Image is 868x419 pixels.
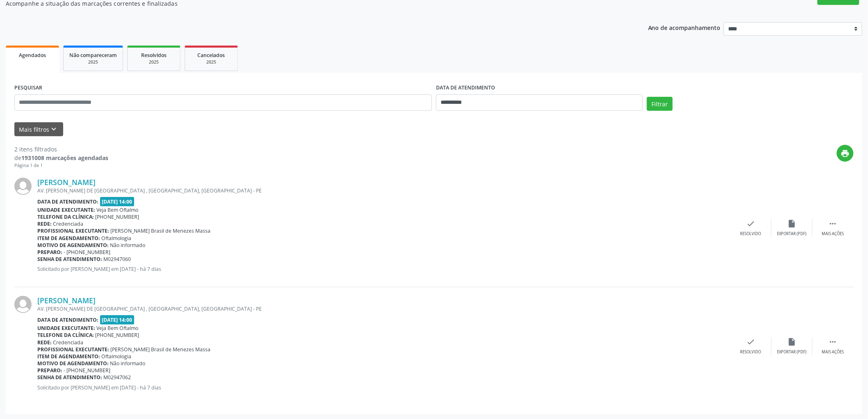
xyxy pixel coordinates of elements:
span: Agendados [19,52,46,59]
div: 2025 [69,59,117,65]
span: Não compareceram [69,52,117,59]
b: Profissional executante: [37,346,109,353]
label: DATA DE ATENDIMENTO [436,82,495,94]
i: check [747,337,756,346]
b: Senha de atendimento: [37,374,102,381]
i: print [841,149,850,158]
a: [PERSON_NAME] [37,178,96,187]
img: img [14,296,32,313]
i:  [829,219,838,228]
b: Preparo: [37,249,62,256]
span: - [PHONE_NUMBER] [64,367,111,374]
div: 2025 [133,59,174,65]
span: - [PHONE_NUMBER] [64,249,111,256]
div: Resolvido [740,231,761,237]
b: Rede: [37,220,52,227]
i:  [829,337,838,346]
b: Item de agendamento: [37,235,100,242]
p: Ano de acompanhamento [648,22,721,32]
b: Rede: [37,339,52,346]
b: Data de atendimento: [37,198,98,205]
div: Página 1 de 1 [14,162,108,169]
span: Resolvidos [141,52,167,59]
a: [PERSON_NAME] [37,296,96,305]
span: M02947060 [104,256,131,263]
span: Cancelados [198,52,225,59]
img: img [14,178,32,195]
p: Solicitado por [PERSON_NAME] em [DATE] - há 7 dias [37,384,731,391]
b: Telefone da clínica: [37,213,94,220]
span: Credenciada [53,339,84,346]
span: Não informado [110,360,146,367]
span: M02947062 [104,374,131,381]
div: AV. [PERSON_NAME] DE [GEOGRAPHIC_DATA] , [GEOGRAPHIC_DATA], [GEOGRAPHIC_DATA] - PE [37,305,731,312]
span: [PERSON_NAME] Brasil de Menezes Massa [111,227,211,234]
p: Solicitado por [PERSON_NAME] em [DATE] - há 7 dias [37,266,731,272]
div: AV. [PERSON_NAME] DE [GEOGRAPHIC_DATA] , [GEOGRAPHIC_DATA], [GEOGRAPHIC_DATA] - PE [37,187,731,194]
span: [PHONE_NUMBER] [96,332,139,339]
b: Unidade executante: [37,206,95,213]
b: Item de agendamento: [37,353,100,360]
div: Exportar (PDF) [777,231,807,237]
span: [PHONE_NUMBER] [96,213,139,220]
i: check [747,219,756,228]
label: PESQUISAR [14,82,42,94]
b: Motivo de agendamento: [37,242,109,249]
div: 2025 [191,59,232,65]
span: Credenciada [53,220,84,227]
b: Senha de atendimento: [37,256,102,263]
div: de [14,153,108,162]
b: Telefone da clínica: [37,332,94,339]
span: [DATE] 14:00 [100,315,135,325]
span: [DATE] 14:00 [100,197,135,206]
span: Oftalmologia [102,235,132,242]
span: Veja Bem Oftalmo [97,325,139,332]
button: Filtrar [647,97,673,111]
i: keyboard_arrow_down [50,125,59,134]
div: Mais ações [822,349,844,355]
b: Profissional executante: [37,227,109,234]
div: Exportar (PDF) [777,349,807,355]
span: Oftalmologia [102,353,132,360]
strong: 1931008 marcações agendadas [21,154,108,162]
button: print [837,145,854,162]
i: insert_drive_file [788,219,797,228]
b: Unidade executante: [37,325,95,332]
b: Motivo de agendamento: [37,360,109,367]
i: insert_drive_file [788,337,797,346]
span: Não informado [110,242,146,249]
span: [PERSON_NAME] Brasil de Menezes Massa [111,346,211,353]
b: Data de atendimento: [37,316,98,323]
div: Mais ações [822,231,844,237]
span: Veja Bem Oftalmo [97,206,139,213]
button: Mais filtroskeyboard_arrow_down [14,122,63,137]
b: Preparo: [37,367,62,374]
div: Resolvido [740,349,761,355]
div: 2 itens filtrados [14,145,108,153]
